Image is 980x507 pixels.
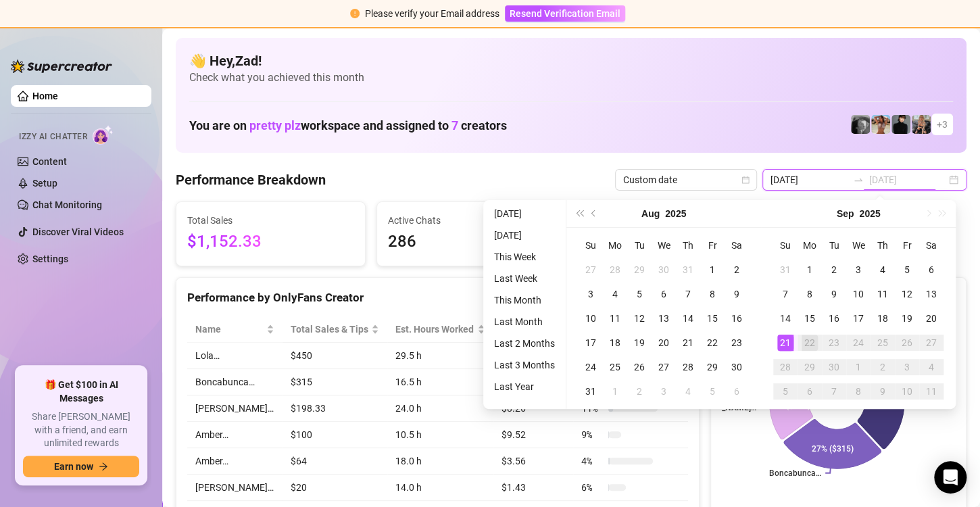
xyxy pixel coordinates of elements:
[387,422,493,448] td: 10.5 h
[725,379,749,404] td: 2025-09-06
[579,355,603,379] td: 2025-08-24
[700,282,725,306] td: 2025-08-08
[923,262,939,278] div: 6
[656,310,672,327] div: 13
[187,448,283,475] td: Amber…
[850,359,866,375] div: 1
[579,282,603,306] td: 2025-08-03
[680,262,696,278] div: 31
[387,395,493,422] td: 24.0 h
[603,331,627,355] td: 2025-08-18
[777,286,793,302] div: 7
[652,355,676,379] td: 2025-08-27
[923,335,939,351] div: 27
[607,262,623,278] div: 28
[283,343,388,369] td: $450
[704,335,720,351] div: 22
[11,59,112,73] img: logo-BBDzfeDw.svg
[505,5,625,22] button: Resend Verification Email
[934,461,966,493] div: Open Intercom Messenger
[822,233,846,258] th: Tu
[704,262,720,278] div: 1
[676,258,700,282] td: 2025-07-31
[773,258,798,282] td: 2025-08-31
[583,310,599,327] div: 10
[850,262,866,278] div: 3
[603,282,627,306] td: 2025-08-04
[700,379,725,404] td: 2025-09-05
[729,359,745,375] div: 30
[627,282,652,306] td: 2025-08-05
[895,355,919,379] td: 2025-10-03
[773,379,798,404] td: 2025-10-05
[176,170,326,189] h4: Performance Breakdown
[641,200,660,227] button: Choose a month
[388,213,555,228] span: Active Chats
[489,249,560,265] li: This Week
[19,130,87,143] span: Izzy AI Chatter
[652,306,676,331] td: 2025-08-13
[189,70,953,85] span: Check what you achieved this month
[187,316,283,343] th: Name
[826,262,842,278] div: 2
[704,310,720,327] div: 15
[895,306,919,331] td: 2025-09-19
[822,258,846,282] td: 2025-09-02
[826,310,842,327] div: 16
[579,258,603,282] td: 2025-07-27
[850,335,866,351] div: 24
[579,379,603,404] td: 2025-08-31
[387,448,493,475] td: 18.0 h
[846,306,871,331] td: 2025-09-17
[587,200,602,227] button: Previous month (PageUp)
[919,282,944,306] td: 2025-09-13
[676,306,700,331] td: 2025-08-14
[798,258,822,282] td: 2025-09-01
[656,262,672,278] div: 30
[875,286,891,302] div: 11
[923,359,939,375] div: 4
[187,343,283,369] td: Lola…
[93,125,114,145] img: AI Chatter
[899,335,915,351] div: 26
[583,335,599,351] div: 17
[875,310,891,327] div: 18
[652,258,676,282] td: 2025-07-30
[773,331,798,355] td: 2025-09-21
[32,254,68,264] a: Settings
[899,286,915,302] div: 12
[899,262,915,278] div: 5
[837,200,854,227] button: Choose a month
[665,200,686,227] button: Choose a year
[603,355,627,379] td: 2025-08-25
[572,200,587,227] button: Last year (Control + left)
[802,310,818,327] div: 15
[627,331,652,355] td: 2025-08-19
[899,383,915,400] div: 10
[187,395,283,422] td: [PERSON_NAME]…
[777,359,793,375] div: 28
[704,359,720,375] div: 29
[581,427,603,442] span: 9 %
[826,359,842,375] div: 30
[493,395,573,422] td: $8.26
[489,314,560,330] li: Last Month
[850,310,866,327] div: 17
[583,262,599,278] div: 27
[23,379,139,405] span: 🎁 Get $100 in AI Messages
[23,410,139,450] span: Share [PERSON_NAME] with a friend, and earn unlimited rewards
[350,9,360,18] span: exclamation-circle
[283,448,388,475] td: $64
[777,383,793,400] div: 5
[802,286,818,302] div: 8
[773,282,798,306] td: 2025-09-07
[822,355,846,379] td: 2025-09-30
[700,355,725,379] td: 2025-08-29
[54,461,93,472] span: Earn now
[680,335,696,351] div: 21
[676,282,700,306] td: 2025-08-07
[895,331,919,355] td: 2025-09-26
[627,355,652,379] td: 2025-08-26
[895,233,919,258] th: Fr
[627,379,652,404] td: 2025-09-02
